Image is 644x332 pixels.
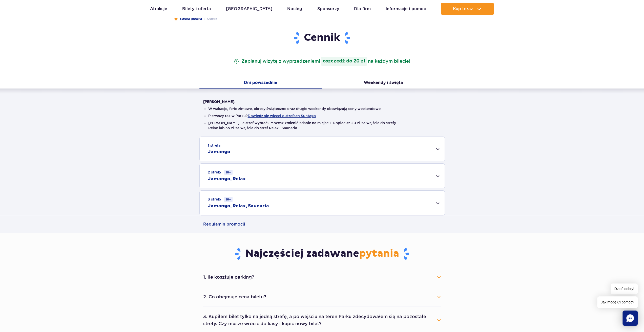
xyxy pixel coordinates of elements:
[203,100,235,104] strong: [PERSON_NAME]:
[202,16,217,21] li: Cennik
[203,215,441,233] a: Regulamin promocji
[322,78,445,88] button: Weekendy i święta
[199,78,322,88] button: Dni powszednie
[208,106,436,111] li: W wakacje, ferie zimowe, okresy świąteczne oraz długie weekendy obowiązują ceny weekendowe.
[203,247,441,260] h3: Najczęściej zadawane
[150,3,167,15] a: Atrakcje
[208,143,220,148] small: 1 strefa
[611,283,638,294] span: Dzień dobry!
[226,3,272,15] a: [GEOGRAPHIC_DATA]
[208,176,246,182] h2: Jamango, Relax
[208,170,233,175] small: 2 strefy
[224,197,233,202] small: 16+
[622,311,638,326] div: Chat
[174,16,202,21] a: Strona główna
[354,3,370,15] a: Dla firm
[597,296,638,308] span: Jak mogę Ci pomóc?
[203,311,441,329] button: 3. Kupiłem bilet tylko na jedną strefę, a po wejściu na teren Parku zdecydowałem się na pozostałe...
[208,203,269,209] h2: Jamango, Relax, Saunaria
[317,3,339,15] a: Sponsorzy
[208,113,436,118] li: Pierwszy raz w Parku?
[321,57,367,66] strong: oszczędź do 20 zł
[441,3,494,15] button: Kup teraz
[208,149,230,155] h2: Jamango
[224,170,233,175] small: 16+
[248,114,316,118] button: Dowiedz się więcej o strefach Suntago
[208,197,233,202] small: 3 strefy
[203,272,441,283] button: 1. Ile kosztuje parking?
[453,7,473,11] span: Kup teraz
[208,120,436,130] li: [PERSON_NAME] ile stref wybrać? Możesz zmienić zdanie na miejscu. Dopłacisz 20 zł za wejście do s...
[233,57,411,66] p: Zaplanuj wizytę z wyprzedzeniem na każdym bilecie!
[203,291,441,302] button: 2. Co obejmuje cena biletu?
[203,31,441,45] h1: Cennik
[386,3,426,15] a: Informacje i pomoc
[287,3,302,15] a: Nocleg
[182,3,211,15] a: Bilety i oferta
[359,247,399,260] span: pytania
